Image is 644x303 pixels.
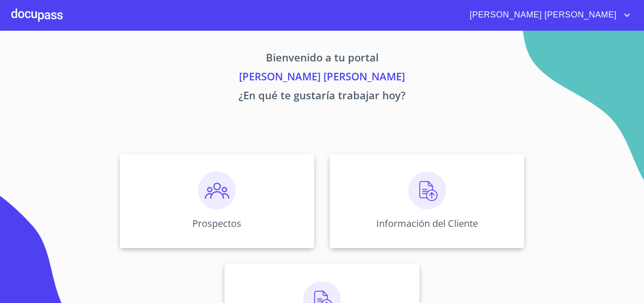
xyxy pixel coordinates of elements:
img: prospectos.png [198,172,236,209]
p: Información del Cliente [376,217,478,230]
button: account of current user [462,8,633,23]
p: Prospectos [192,217,241,230]
p: ¿En qué te gustaría trabajar hoy? [32,87,612,106]
img: carga.png [408,172,446,209]
p: [PERSON_NAME] [PERSON_NAME] [32,69,612,87]
span: [PERSON_NAME] [PERSON_NAME] [462,8,621,23]
p: Bienvenido a tu portal [32,50,612,69]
